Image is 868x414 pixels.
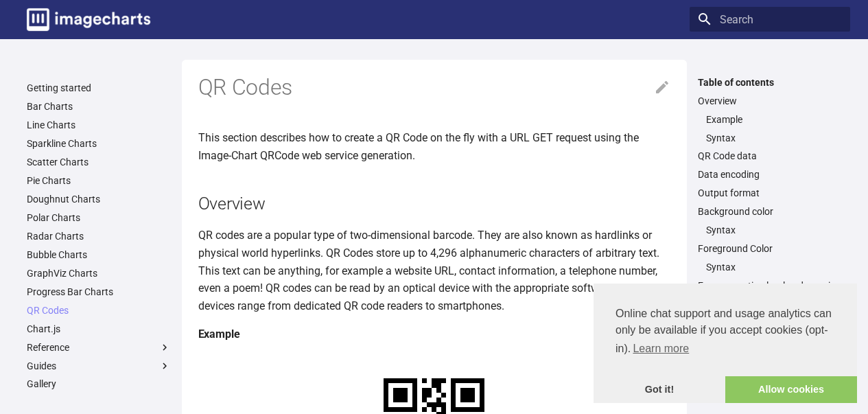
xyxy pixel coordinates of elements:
[27,378,171,390] a: Gallery
[27,156,171,168] a: Scatter Charts
[698,168,842,181] a: Data encoding
[698,187,842,199] a: Output format
[21,3,156,36] a: Image-Charts documentation
[725,376,857,404] a: allow cookies
[698,224,842,236] nav: Background color
[27,174,171,187] a: Pie Charts
[27,249,171,261] a: Bubble Charts
[690,76,850,292] nav: Table of contents
[698,261,842,273] nav: Foreground Color
[594,284,857,403] div: cookieconsent
[198,325,670,343] h4: Example
[631,338,691,359] a: learn more about cookies
[27,304,171,317] a: QR Codes
[27,360,171,372] label: Guides
[27,100,171,113] a: Bar Charts
[698,205,842,218] a: Background color
[27,323,171,335] a: Chart.js
[706,132,842,144] a: Syntax
[27,286,171,298] a: Progress Bar Charts
[690,76,850,89] label: Table of contents
[615,306,835,359] span: Online chat support and usage analytics can only be available if you accept cookies (opt-in).
[27,82,171,94] a: Getting started
[27,341,171,354] label: Reference
[698,95,842,107] a: Overview
[698,279,842,292] a: Error correction level and margin
[27,211,171,224] a: Polar Charts
[27,137,171,150] a: Sparkline Charts
[594,376,725,404] a: dismiss cookie message
[27,119,171,131] a: Line Charts
[198,227,670,314] p: QR codes are a popular type of two-dimensional barcode. They are also known as hardlinks or physi...
[27,193,171,205] a: Doughnut Charts
[198,192,670,216] h2: Overview
[706,113,842,126] a: Example
[698,113,842,144] nav: Overview
[706,224,842,236] a: Syntax
[27,8,150,31] img: logo
[690,7,850,32] input: Search
[198,129,670,164] p: This section describes how to create a QR Code on the fly with a URL GET request using the Image-...
[27,396,171,409] a: Enterprise
[698,242,842,255] a: Foreground Color
[706,261,842,273] a: Syntax
[27,230,171,242] a: Radar Charts
[698,150,842,162] a: QR Code data
[198,73,670,102] h1: QR Codes
[27,267,171,279] a: GraphViz Charts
